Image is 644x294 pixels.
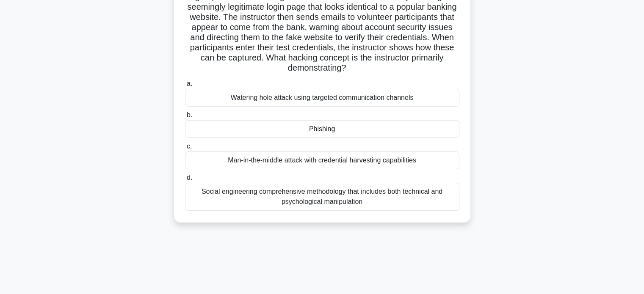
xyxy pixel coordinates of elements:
[185,120,459,138] div: Phishing
[187,80,192,87] span: a.
[187,143,192,150] span: c.
[187,174,192,181] span: d.
[185,89,459,107] div: Watering hole attack using targeted communication channels
[185,183,459,211] div: Social engineering comprehensive methodology that includes both technical and psychological manip...
[185,151,459,169] div: Man-in-the-middle attack with credential harvesting capabilities
[187,111,192,118] span: b.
